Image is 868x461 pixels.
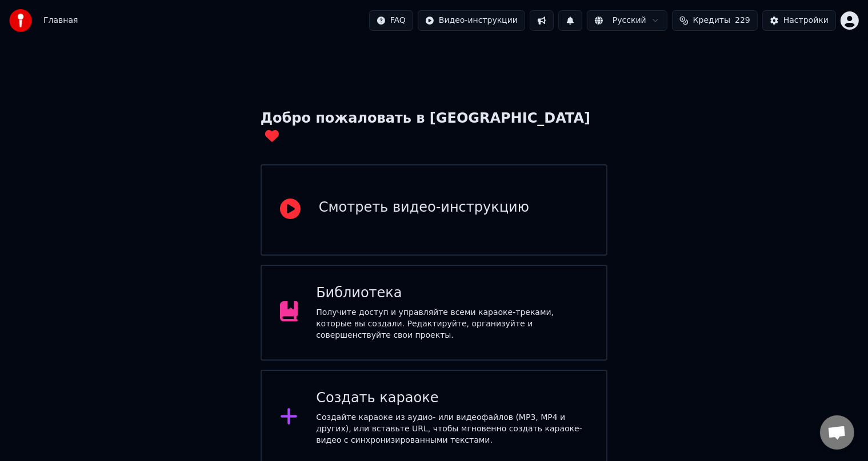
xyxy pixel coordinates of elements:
button: Кредиты229 [672,10,758,31]
div: Получите доступ и управляйте всеми караоке-треками, которые вы создали. Редактируйте, организуйте... [316,307,588,341]
div: Настройки [783,15,829,26]
button: FAQ [369,10,413,31]
span: Главная [43,15,78,26]
div: Открытый чат [820,415,854,450]
div: Создать караоке [316,389,588,407]
div: Библиотека [316,284,588,302]
div: Добро пожаловать в [GEOGRAPHIC_DATA] [261,110,608,146]
nav: breadcrumb [43,15,78,26]
span: 229 [735,15,750,26]
span: Кредиты [693,15,730,26]
div: Смотреть видео-инструкцию [319,199,529,217]
div: Создайте караоке из аудио- или видеофайлов (MP3, MP4 и других), или вставьте URL, чтобы мгновенно... [316,412,588,446]
img: youka [9,9,32,32]
button: Видео-инструкции [418,10,525,31]
button: Настройки [762,10,836,31]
